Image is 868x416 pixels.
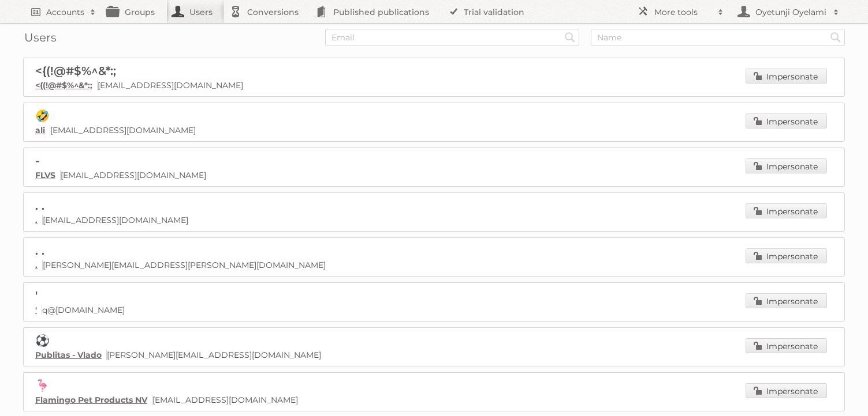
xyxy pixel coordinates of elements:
[35,260,38,270] a: .
[35,109,50,123] span: 🤣
[46,6,84,18] h2: Accounts
[35,170,55,180] a: FLVS
[35,395,833,405] p: [EMAIL_ADDRESS][DOMAIN_NAME]
[746,158,827,173] a: Impersonate
[35,154,40,168] span: -
[591,29,845,46] input: Name
[746,69,827,84] a: Impersonate
[35,64,116,78] span: <{(!@#$%^&*:;
[746,203,827,218] a: Impersonate
[35,305,833,315] p: q@[DOMAIN_NAME]
[35,80,833,90] p: [EMAIL_ADDRESS][DOMAIN_NAME]
[35,170,833,180] p: [EMAIL_ADDRESS][DOMAIN_NAME]
[35,215,38,225] a: .
[746,248,827,263] a: Impersonate
[35,350,833,360] p: [PERSON_NAME][EMAIL_ADDRESS][DOMAIN_NAME]
[35,125,45,135] a: ali
[746,338,827,353] a: Impersonate
[35,379,50,392] span: 🦩
[35,244,44,258] span: . .
[35,260,833,270] p: [PERSON_NAME][EMAIL_ADDRESS][PERSON_NAME][DOMAIN_NAME]
[35,199,44,213] span: . .
[35,125,833,135] p: [EMAIL_ADDRESS][DOMAIN_NAME]
[35,305,37,315] a: '
[325,29,579,46] input: Email
[35,215,833,225] p: [EMAIL_ADDRESS][DOMAIN_NAME]
[35,80,92,90] a: <{(!@#$%^&*:;
[561,29,579,46] input: Search
[827,29,844,46] input: Search
[35,395,147,405] a: Flamingo Pet Products NV
[752,6,828,18] h2: Oyetunji Oyelami
[35,289,38,302] span: '
[746,383,827,398] a: Impersonate
[746,293,827,308] a: Impersonate
[35,350,102,360] a: Publitas - Vlado
[654,6,712,18] h2: More tools
[35,334,50,347] span: ⚽
[746,114,827,128] a: Impersonate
